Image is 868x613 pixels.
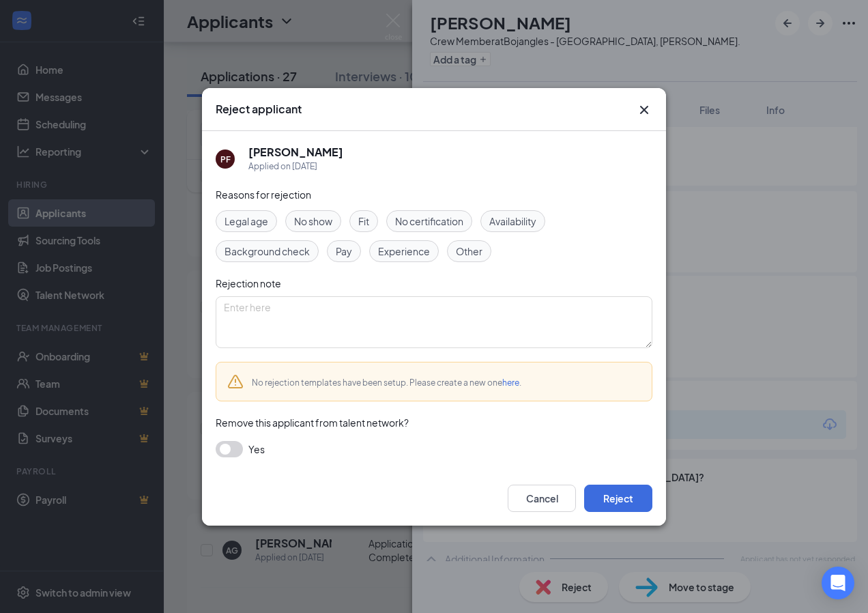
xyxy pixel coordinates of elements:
span: Rejection note [216,277,281,289]
a: here [502,377,519,388]
span: Fit [358,214,369,229]
span: Legal age [225,214,268,229]
span: No certification [395,214,463,229]
span: Pay [336,244,352,259]
span: Reasons for rejection [216,188,311,201]
span: No show [294,214,332,229]
button: Close [636,102,652,118]
span: Experience [378,244,430,259]
span: Remove this applicant from talent network? [216,416,409,429]
div: Open Intercom Messenger [822,567,854,599]
span: Availability [489,214,536,229]
svg: Warning [227,373,244,390]
h3: Reject applicant [216,102,302,117]
span: Other [456,244,482,259]
svg: Cross [636,102,652,118]
span: Yes [248,441,265,457]
button: Cancel [508,485,576,512]
button: Reject [584,485,652,512]
span: Background check [225,244,310,259]
span: No rejection templates have been setup. Please create a new one . [252,377,521,388]
div: Applied on [DATE] [248,160,343,173]
h5: [PERSON_NAME] [248,145,343,160]
div: PF [220,153,231,165]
